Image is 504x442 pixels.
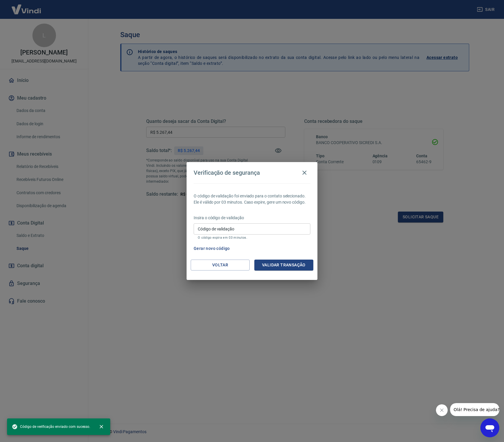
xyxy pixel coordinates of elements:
button: close [95,420,108,433]
button: Gerar novo código [191,243,232,254]
iframe: Botão para abrir a janela de mensagens [480,418,499,437]
span: Olá! Precisa de ajuda? [4,4,50,9]
iframe: Fechar mensagem [436,404,448,416]
button: Voltar [191,260,250,271]
iframe: Mensagem da empresa [450,403,499,416]
p: O código de validação foi enviado para o contato selecionado. Ele é válido por 03 minutos. Caso e... [194,193,310,205]
h4: Verificação de segurança [194,169,260,176]
p: O código expira em 03 minutos. [198,236,306,240]
p: Insira o código de validação [194,215,310,221]
span: Código de verificação enviado com sucesso. [12,424,90,430]
button: Validar transação [254,260,313,271]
